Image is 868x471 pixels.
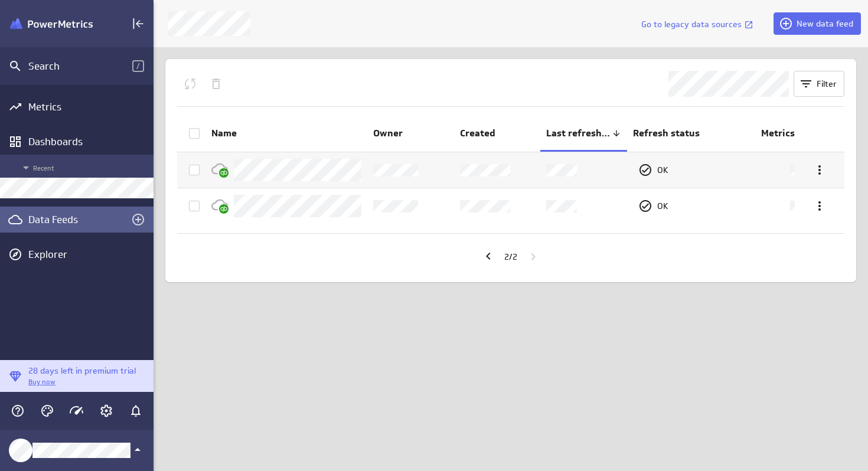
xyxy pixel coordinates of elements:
[810,160,830,180] div: More actions
[612,129,621,138] div: Reverse sort direction
[28,213,125,226] div: Data Feeds
[126,401,146,421] div: Notifications
[96,401,116,421] div: Account and settings
[657,201,668,211] p: OK
[8,401,28,421] div: Help & PowerMetrics Assistant
[546,127,612,139] span: Last refreshed
[641,19,753,30] a: Go to legacy data sources
[132,60,144,72] span: /
[40,404,54,418] svg: Themes
[373,127,448,139] span: Owner
[99,404,113,418] svg: Account and settings
[10,18,93,30] img: Klipfolio PowerMetrics Banner
[37,401,57,421] div: Themes
[774,12,861,35] button: New data feed
[28,377,136,387] p: Buy now
[28,365,136,377] p: 28 days left in premium trial
[219,168,229,178] img: image6535073217888977942.png
[817,78,837,89] span: Filter
[761,127,795,139] span: Metrics
[19,161,148,175] span: Recent
[633,127,700,139] span: Refresh status
[28,248,151,261] div: Explorer
[211,127,361,139] span: Name
[206,74,226,94] div: Delete
[28,60,132,73] div: Search
[28,100,125,113] div: Metrics
[128,210,148,230] div: Create a data feed
[523,247,543,267] div: Go to next page
[810,196,830,216] div: More actions
[504,243,517,270] div: Current page 2 / total pages 2
[504,251,517,262] p: 2 / 2
[70,404,84,418] svg: Usage
[794,71,844,97] button: Filter
[657,165,668,175] p: OK
[460,127,535,139] span: Created
[219,204,229,214] img: image6535073217888977942.png
[180,74,200,94] div: Queue the selected feeds for refresh
[128,14,148,34] div: Collapse
[478,246,498,266] div: Go to previous page
[797,18,853,29] span: New data feed
[28,135,125,148] div: Dashboards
